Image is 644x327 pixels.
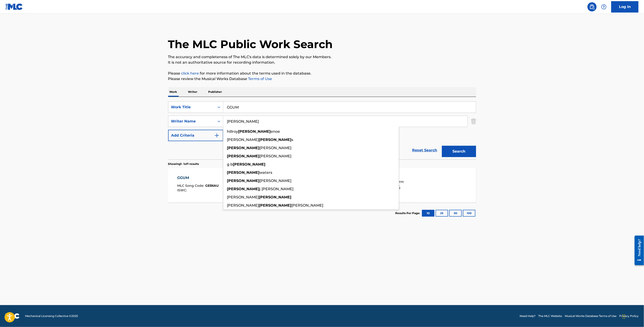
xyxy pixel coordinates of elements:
[227,195,259,199] span: [PERSON_NAME]
[227,129,238,134] span: hillroy
[171,119,212,124] div: Writer Name
[227,170,260,175] strong: [PERSON_NAME]
[449,210,462,217] button: 50
[171,104,212,110] div: Work Title
[227,203,259,208] span: [PERSON_NAME]
[259,203,292,208] strong: [PERSON_NAME]
[538,314,562,318] a: The MLC Website
[619,314,639,318] a: Privacy Policy
[259,138,292,142] strong: [PERSON_NAME]
[260,146,292,150] span: [PERSON_NAME]
[463,210,475,217] button: 100
[599,2,608,11] div: Help
[168,76,476,82] p: Please review the Musical Works Database
[520,314,536,318] a: Need Help?
[292,138,293,142] span: s
[623,310,625,323] div: Drag
[205,184,219,188] span: GE9XAU
[5,3,23,10] img: MLC Logo
[238,129,271,134] strong: [PERSON_NAME]
[247,77,272,81] a: Terms of Use
[227,187,260,191] strong: [PERSON_NAME]
[227,154,260,158] strong: [PERSON_NAME]
[207,87,223,97] p: Publisher
[436,210,448,217] button: 25
[177,188,188,192] span: ISWC :
[589,4,595,10] img: search
[227,146,260,150] strong: [PERSON_NAME]
[181,71,199,75] a: click here
[442,146,476,157] button: Search
[260,154,292,158] span: [PERSON_NAME]
[168,54,476,60] p: The accuracy and completeness of The MLC's data is determined solely by our Members.
[292,203,323,208] span: [PERSON_NAME]
[5,313,20,319] img: logo
[260,179,292,183] span: [PERSON_NAME]
[168,130,223,141] button: Add Criteria
[214,133,220,138] img: 9d2ae6d4665cec9f34b9.svg
[601,4,607,10] img: help
[233,162,266,166] strong: [PERSON_NAME]
[588,2,597,11] a: Public Search
[168,101,476,159] form: Search Form
[631,232,644,269] iframe: Resource Center
[187,87,199,97] p: Writer
[168,162,199,166] p: Showing 1 - 1 of 1 results
[227,138,259,142] span: [PERSON_NAME]
[168,168,476,202] a: GGUMMLC Song Code:GE9XAUISWC:Writers (7)[PERSON_NAME], [PERSON_NAME], [PERSON_NAME], [PERSON_NAME...
[471,116,476,127] img: Delete Criterion
[227,162,233,166] span: g b
[621,305,644,327] iframe: Chat Widget
[227,179,260,183] strong: [PERSON_NAME]
[168,60,476,65] p: It is not an authoritative source for recording information.
[271,129,280,134] span: enoe
[177,175,219,181] div: GGUM
[25,314,78,318] span: Mechanical Licensing Collective © 2025
[260,187,294,191] span: j [PERSON_NAME]
[168,71,476,76] p: Please for more information about the terms used in the database.
[611,1,639,13] a: Log In
[168,37,333,51] h1: The MLC Public Work Search
[259,195,292,199] strong: [PERSON_NAME]
[260,170,272,175] span: waters
[410,145,440,155] a: Reset Search
[565,314,616,318] a: Musical Works Database Terms of Use
[422,210,434,217] button: 10
[177,184,205,188] span: MLC Song Code :
[395,211,421,215] p: Results Per Page:
[168,87,179,97] p: Work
